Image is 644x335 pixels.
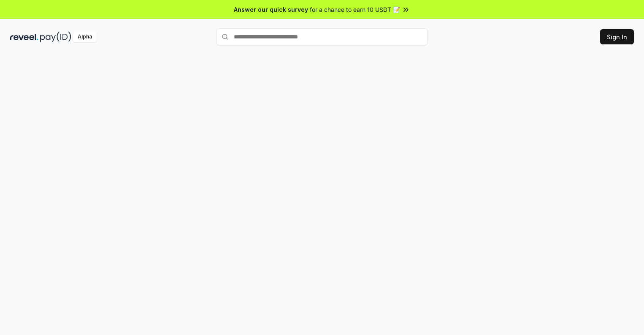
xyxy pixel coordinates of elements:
[40,32,71,42] img: pay_id
[310,5,400,14] span: for a chance to earn 10 USDT 📝
[600,29,634,44] button: Sign In
[234,5,308,14] span: Answer our quick survey
[73,32,97,42] div: Alpha
[10,32,38,42] img: reveel_dark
